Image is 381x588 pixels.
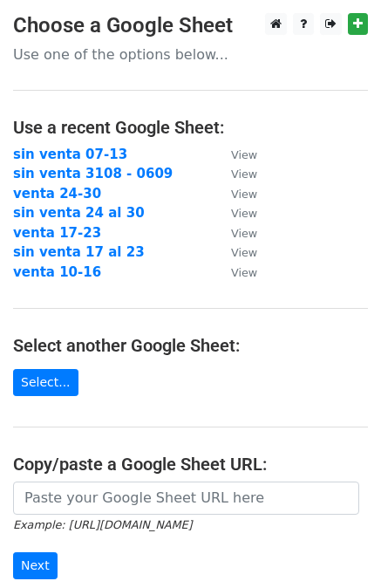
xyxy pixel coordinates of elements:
[231,188,257,201] small: View
[231,227,257,240] small: View
[13,225,101,241] a: venta 17-23
[13,335,368,356] h4: Select another Google Sheet:
[214,166,257,181] a: View
[13,205,145,221] a: sin venta 24 al 30
[231,207,257,220] small: View
[214,225,257,241] a: View
[13,244,145,260] a: sin venta 17 al 23
[231,148,257,161] small: View
[13,117,368,138] h4: Use a recent Google Sheet:
[13,45,368,64] p: Use one of the options below...
[13,369,78,396] a: Select...
[13,552,58,579] input: Next
[13,518,192,531] small: Example: [URL][DOMAIN_NAME]
[214,186,257,202] a: View
[214,205,257,221] a: View
[13,264,101,280] a: venta 10-16
[13,13,368,38] h3: Choose a Google Sheet
[231,246,257,259] small: View
[214,264,257,280] a: View
[13,186,101,202] a: venta 24-30
[231,168,257,181] small: View
[13,166,173,181] a: sin venta 3108 - 0609
[13,482,359,515] input: Paste your Google Sheet URL here
[214,147,257,162] a: View
[13,147,127,162] a: sin venta 07-13
[231,266,257,279] small: View
[214,244,257,260] a: View
[13,454,368,475] h4: Copy/paste a Google Sheet URL:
